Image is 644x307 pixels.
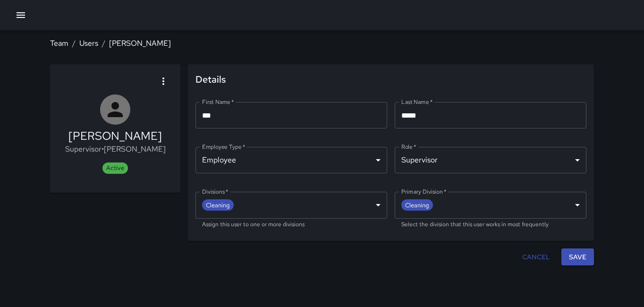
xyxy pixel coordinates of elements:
p: Select the division that this user works in most frequently [401,220,580,230]
h5: [PERSON_NAME] [65,128,166,144]
label: Last Name [401,98,432,106]
li: / [102,38,105,49]
button: Cancel [518,248,554,266]
a: Users [79,38,98,48]
a: Team [50,38,68,48]
label: Divisions [202,188,229,196]
li: / [72,38,76,49]
button: Save [561,248,594,266]
div: Employee [195,147,387,173]
label: Primary Division [401,188,446,196]
label: Employee Type [202,143,245,151]
div: Supervisor [395,147,586,173]
label: Role [401,143,416,151]
span: Cleaning [202,201,234,210]
span: Active [102,163,128,173]
a: [PERSON_NAME] [109,38,171,48]
p: Supervisor • [PERSON_NAME] [65,144,166,155]
span: Details [195,72,586,87]
label: First Name [202,98,234,106]
span: Cleaning [401,201,433,210]
p: Assign this user to one or more divisions [202,220,381,230]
